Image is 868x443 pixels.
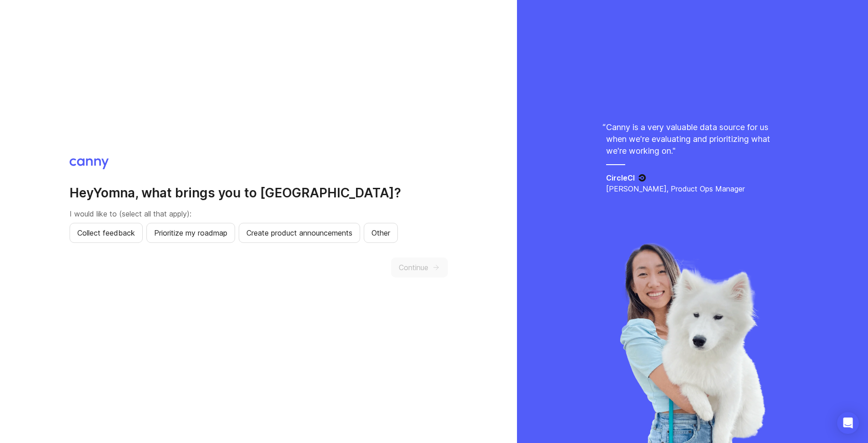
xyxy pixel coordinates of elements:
h5: CircleCI [606,172,635,183]
button: Other [364,223,398,243]
button: Create product announcements [239,223,360,243]
span: Prioritize my roadmap [154,227,227,238]
button: Continue [391,257,448,277]
img: CircleCI logo [638,174,646,181]
span: Continue [399,262,428,273]
div: Open Intercom Messenger [837,412,859,434]
h2: Hey Yomna , what brings you to [GEOGRAPHIC_DATA]? [70,185,448,201]
img: liya-429d2be8cea6414bfc71c507a98abbfa.webp [618,243,767,443]
span: Create product announcements [246,227,352,238]
p: I would like to (select all that apply): [70,208,448,219]
img: Canny logo [70,158,109,169]
span: Collect feedback [77,227,135,238]
button: Prioritize my roadmap [146,223,235,243]
button: Collect feedback [70,223,143,243]
span: Other [371,227,390,238]
p: Canny is a very valuable data source for us when we're evaluating and prioritizing what we're wor... [606,121,779,157]
p: [PERSON_NAME], Product Ops Manager [606,183,779,194]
